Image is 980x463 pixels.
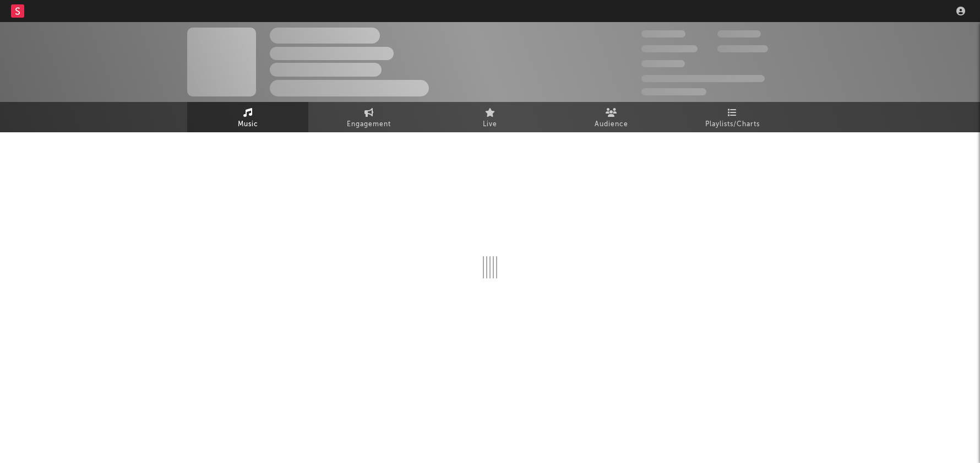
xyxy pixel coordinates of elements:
[641,75,765,82] span: 50,000,000 Monthly Listeners
[595,118,628,131] span: Audience
[717,45,768,52] span: 1,000,000
[641,30,685,37] span: 300,000
[717,30,761,37] span: 100,000
[347,118,391,131] span: Engagement
[641,45,698,52] span: 50,000,000
[705,118,760,131] span: Playlists/Charts
[483,118,497,131] span: Live
[551,102,672,132] a: Audience
[672,102,793,132] a: Playlists/Charts
[641,88,706,95] span: Jump Score: 85.0
[641,60,685,67] span: 100,000
[429,102,551,132] a: Live
[308,102,429,132] a: Engagement
[238,118,258,131] span: Music
[187,102,308,132] a: Music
